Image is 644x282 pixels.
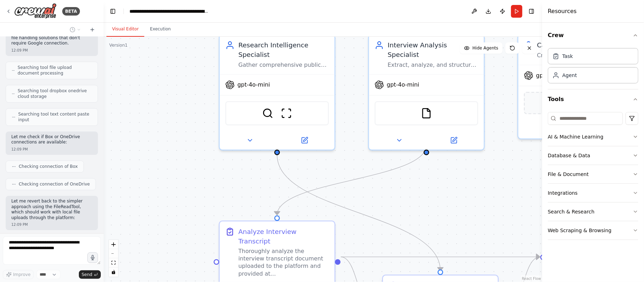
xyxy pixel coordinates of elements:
[108,6,118,16] button: Hide left sidebar
[109,42,128,48] div: Version 1
[106,22,144,37] button: Visual Editor
[238,248,329,277] div: Thoroughly analyze the interview transcript document uploaded to the platform and provided at {in...
[3,270,34,279] button: Improve
[14,3,57,19] img: Logo
[522,277,541,281] a: React Flow attribution
[537,52,628,59] div: Craft a compelling, well-structured case study that combines interview insights with public infor...
[62,7,80,16] div: BETA
[427,135,480,146] button: Open in side panel
[238,41,329,59] div: Research Intelligence Specialist
[219,34,336,151] div: Research Intelligence SpecialistGather comprehensive public information about {interview_subject}...
[82,272,92,277] span: Send
[548,221,638,240] button: Web Scraping & Browsing
[18,111,92,123] span: Searching tool text content paste input
[262,108,273,119] img: SerperDevTool
[388,41,478,59] div: Interview Analysis Specialist
[129,8,209,15] nav: breadcrumb
[237,81,270,88] span: gpt-4o-mini
[368,34,485,151] div: Interview Analysis SpecialistExtract, analyze, and structure key insights from the interview tran...
[11,222,92,227] div: 12:09 PM
[281,108,292,119] img: ScrapeWebsiteTool
[562,72,577,79] div: Agent
[460,42,503,54] button: Hide Agents
[67,25,84,34] button: Switch to previous chat
[387,81,419,88] span: gpt-4o-mini
[11,147,92,152] div: 12:09 PM
[548,45,638,89] div: Crew
[109,249,118,258] button: zoom out
[109,268,118,277] button: toggle interactivity
[18,65,92,76] span: Searching tool file upload document processing
[11,199,92,221] p: Let me revert back to the simpler approach using the FileReadTool, which should work with local f...
[87,252,98,263] button: Click to speak your automation idea
[548,109,638,246] div: Tools
[87,25,98,34] button: Start a new chat
[11,48,92,53] div: 12:09 PM
[548,202,638,221] button: Search & Research
[548,184,638,202] button: Integrations
[548,89,638,109] button: Tools
[272,145,431,215] g: Edge from 7ad4b2df-a996-4783-b172-a92bfc5eda73 to 1706f581-6ab6-4033-8053-ceebe9335c84
[548,7,577,16] h4: Resources
[238,227,329,246] div: Analyze Interview Transcript
[19,164,78,169] span: Checking connection of Box
[548,128,638,146] button: AI & Machine Learning
[18,88,92,99] span: Searching tool dropbox onedrive cloud storage
[272,155,445,271] g: Edge from f1cea786-b9c5-4f4f-8e23-ccdaa87449d2 to ba17b80e-3358-48c0-b26f-7ffd57e849b9
[517,34,634,139] div: Case Study WriterCraft a compelling, well-structured case study that combines interview insights ...
[472,45,498,51] span: Hide Agents
[341,252,540,262] g: Edge from 1706f581-6ab6-4033-8053-ceebe9335c84 to a12b0e0b-5394-45cd-969b-7480c5ae31d9
[144,22,176,37] button: Execution
[388,61,478,69] div: Extract, analyze, and structure key insights from the interview transcript, identifying critical ...
[536,72,569,79] span: gpt-4o-mini
[278,135,331,146] button: Open in side panel
[19,181,90,187] span: Checking connection of OneDrive
[11,30,92,46] p: No problem! Let me find alternative file handling solutions that don't require Google connection.
[537,41,628,50] div: Case Study Writer
[527,6,536,16] button: Hide right sidebar
[421,108,432,119] img: FileReadTool
[238,61,329,69] div: Gather comprehensive public information about {interview_subject} and {company_organization}, foc...
[11,134,92,145] p: Let me check if Box or OneDrive connections are available:
[109,240,118,249] button: zoom in
[548,165,638,183] button: File & Document
[109,258,118,268] button: fit view
[548,146,638,165] button: Database & Data
[79,270,101,279] button: Send
[562,53,573,60] div: Task
[548,25,638,45] button: Crew
[109,240,118,277] div: React Flow controls
[13,272,30,277] span: Improve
